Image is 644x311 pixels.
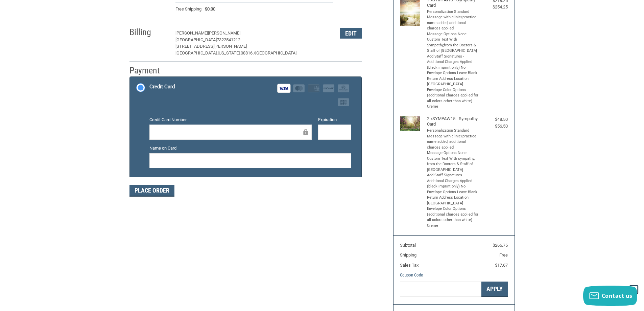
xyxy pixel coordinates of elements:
li: Personalization Standard Message with clinic/practice name added, additional charges applied [427,9,479,31]
span: [GEOGRAPHIC_DATA] [175,37,217,42]
span: [GEOGRAPHIC_DATA], [175,50,218,55]
li: Message Options None [427,150,479,156]
span: Contact us [602,292,633,299]
span: Subtotal [400,243,416,248]
button: Contact us [583,286,637,306]
label: Expiration [318,116,351,123]
input: Gift Certificate or Coupon Code [400,282,481,297]
span: Free Shipping [175,6,201,13]
li: Add Staff Signatures - Additional Charges Applied (black imprint only) No [427,173,479,190]
span: $0.00 [201,6,215,13]
li: Envelope Color Options (additional charges applied for all colors other than white) Creme [427,206,479,228]
li: Custom Text With Sympathy,from the Doctors & Staff of [GEOGRAPHIC_DATA] [427,37,479,54]
span: Free [499,252,508,258]
label: Name on Card [149,145,351,152]
span: Sales Tax [400,263,419,268]
div: $254.25 [481,4,508,10]
span: [PERSON_NAME] [175,30,208,36]
span: $266.75 [493,243,508,248]
li: Add Staff Signatures - Additional Charges Applied (black imprint only) No [427,54,479,71]
div: Credit Card [149,81,175,92]
li: Custom Text With sympathy, from the Doctors & Staff of [GEOGRAPHIC_DATA] [427,156,479,173]
li: Message Options None [427,31,479,37]
li: Return Address Location [GEOGRAPHIC_DATA] [427,76,479,87]
span: [US_STATE], [218,50,241,55]
span: [PERSON_NAME] [208,30,240,36]
span: 7322541212 [217,37,240,42]
div: $48.50 [481,116,508,123]
h2: Billing [129,27,169,38]
li: Envelope Options Leave Blank [427,190,479,195]
li: Return Address Location [GEOGRAPHIC_DATA] [427,195,479,206]
div: $56.50 [481,123,508,130]
h2: Payment [129,65,169,76]
span: [GEOGRAPHIC_DATA] [255,50,296,55]
li: Envelope Options Leave Blank [427,70,479,76]
h4: 2 x SYMPAW15 - Sympathy Card [427,116,479,127]
button: Place Order [129,185,174,197]
span: Shipping [400,252,416,258]
span: $17.67 [495,263,508,268]
button: Apply [481,282,508,297]
a: Coupon Code [400,272,423,277]
span: 08816 / [241,50,255,55]
span: [STREET_ADDRESS][PERSON_NAME] [175,44,247,49]
button: Edit [340,28,362,39]
label: Credit Card Number [149,116,312,123]
li: Envelope Color Options (additional charges applied for all colors other than white) Creme [427,87,479,110]
li: Personalization Standard Message with clinic/practice name added, additional charges applied [427,128,479,150]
